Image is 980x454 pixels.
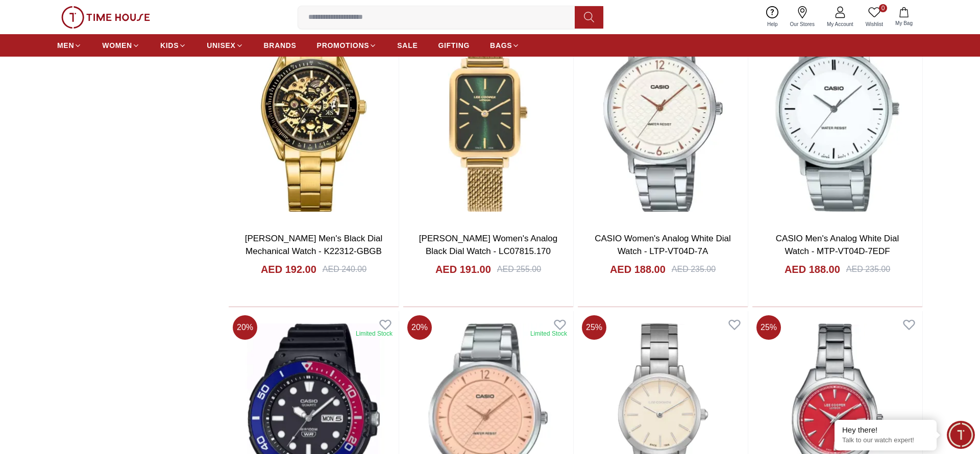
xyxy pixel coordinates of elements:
h4: AED 191.00 [435,262,491,276]
span: BAGS [490,40,512,51]
a: 0Wishlist [860,4,889,30]
h4: AED 192.00 [261,262,316,276]
a: Our Stores [784,4,821,30]
div: AED 235.00 [846,263,890,275]
div: AED 255.00 [497,263,541,275]
span: UNISEX [207,40,235,51]
span: BRANDS [264,40,297,51]
p: Talk to our watch expert! [842,436,929,445]
a: GIFTING [438,36,470,55]
span: Help [763,20,782,28]
span: SALE [397,40,418,51]
img: CASIO Women's Analog White Dial Watch - LTP-VT04D-7A [578,2,748,223]
a: SALE [397,36,418,55]
div: Chat Widget [947,421,975,449]
a: UNISEX [207,36,243,55]
h4: AED 188.00 [610,262,666,276]
span: My Account [823,20,857,28]
div: AED 240.00 [323,263,366,275]
span: My Bag [891,19,917,27]
h4: AED 188.00 [785,262,840,276]
button: My Bag [889,5,919,29]
span: WOMEN [102,40,132,51]
span: MEN [57,40,74,51]
div: Hey there! [842,425,929,435]
a: WOMEN [102,36,140,55]
a: CASIO Men's Analog White Dial Watch - MTP-VT04D-7EDF [776,234,899,257]
a: BRANDS [264,36,297,55]
span: Wishlist [862,20,887,28]
span: 20 % [407,315,432,340]
a: BAGS [490,36,520,55]
a: [PERSON_NAME] Women's Analog Black Dial Watch - LC07815.170 [419,234,557,257]
div: AED 235.00 [672,263,716,275]
img: Kenneth Scott Men's Black Dial Mechanical Watch - K22312-GBGB [229,2,399,223]
span: 25 % [756,315,781,340]
span: PROMOTIONS [317,40,370,51]
a: KIDS [160,36,186,55]
a: MEN [57,36,82,55]
a: [PERSON_NAME] Men's Black Dial Mechanical Watch - K22312-GBGB [245,234,383,257]
a: CASIO Women's Analog White Dial Watch - LTP-VT04D-7A [595,234,731,257]
a: PROMOTIONS [317,36,377,55]
div: Limited Stock [356,330,393,338]
img: Lee Cooper Women's Analog Black Dial Watch - LC07815.170 [403,2,573,223]
img: CASIO Men's Analog White Dial Watch - MTP-VT04D-7EDF [752,2,922,223]
span: 0 [879,4,887,12]
span: Our Stores [786,20,819,28]
span: 20 % [233,315,257,340]
span: 25 % [582,315,606,340]
span: GIFTING [438,40,470,51]
div: Limited Stock [530,330,567,338]
a: Help [761,4,784,30]
span: KIDS [160,40,179,51]
img: ... [61,6,150,29]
